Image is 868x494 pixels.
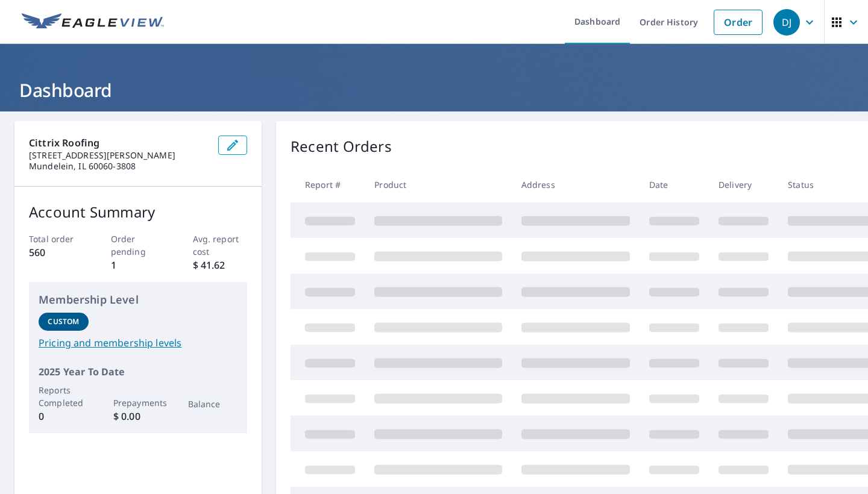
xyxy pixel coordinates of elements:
[111,233,166,258] p: Order pending
[29,161,209,172] p: Mundelein, IL 60060-3808
[39,384,89,409] p: Reports Completed
[640,167,709,202] th: Date
[39,292,237,308] p: Membership Level
[29,245,84,260] p: 560
[113,409,163,424] p: $ 0.00
[512,167,640,202] th: Address
[291,167,365,202] th: Report #
[111,258,166,272] p: 1
[188,398,238,410] p: Balance
[14,78,854,102] h1: Dashboard
[39,409,89,424] p: 0
[39,364,237,379] p: 2025 Year To Date
[193,233,248,258] p: Avg. report cost
[22,13,164,31] img: EV Logo
[113,396,163,409] p: Prepayments
[29,150,209,161] p: [STREET_ADDRESS][PERSON_NAME]
[29,136,209,150] p: Cittrix Roofing
[773,9,800,36] div: DJ
[365,167,512,202] th: Product
[39,336,237,350] a: Pricing and membership levels
[29,233,84,245] p: Total order
[193,258,248,272] p: $ 41.62
[291,136,392,157] p: Recent Orders
[714,10,763,35] a: Order
[48,316,79,327] p: Custom
[29,201,247,223] p: Account Summary
[709,167,778,202] th: Delivery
